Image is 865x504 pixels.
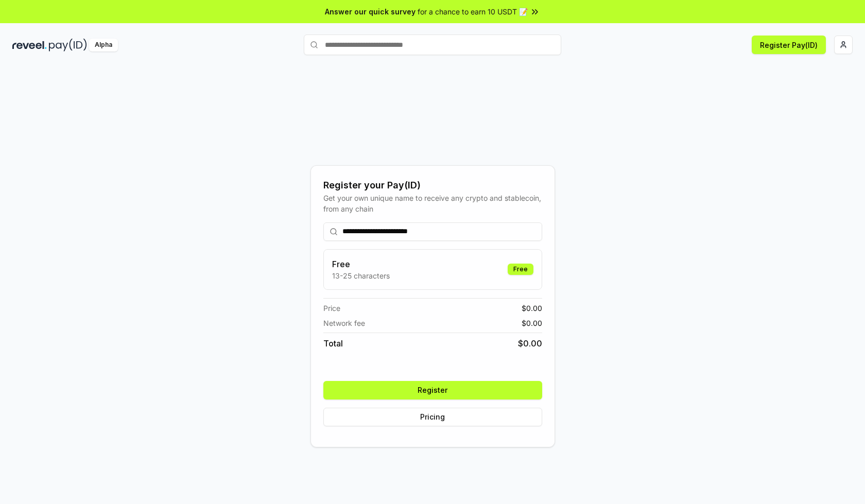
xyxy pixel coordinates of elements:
button: Pricing [323,408,542,426]
span: $ 0.00 [518,337,542,350]
span: $ 0.00 [522,318,542,328]
div: Get your own unique name to receive any crypto and stablecoin, from any chain [323,193,542,214]
button: Register [323,381,542,399]
h3: Free [332,258,390,270]
img: pay_id [49,39,87,51]
div: Free [508,264,533,275]
div: Register your Pay(ID) [323,178,542,193]
div: Alpha [89,39,118,51]
span: Price [323,303,340,314]
span: Answer our quick survey [325,6,416,17]
span: for a chance to earn 10 USDT 📝 [418,6,528,17]
img: reveel_dark [12,39,47,51]
p: 13-25 characters [332,270,390,281]
span: Network fee [323,318,365,328]
span: Total [323,337,343,350]
span: $ 0.00 [522,303,542,314]
button: Register Pay(ID) [752,36,826,54]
